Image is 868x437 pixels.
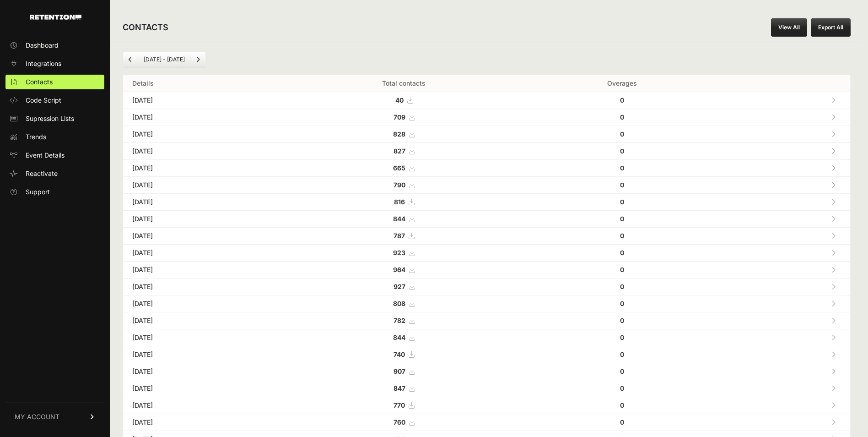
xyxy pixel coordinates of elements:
a: 665 [393,164,415,172]
span: Dashboard [26,41,59,50]
td: [DATE] [123,312,281,329]
strong: 790 [394,181,405,189]
strong: 0 [620,181,624,189]
a: Integrations [5,56,104,71]
a: 827 [394,147,415,155]
strong: 0 [620,113,624,121]
td: [DATE] [123,245,281,262]
a: MY ACCOUNT [5,403,104,431]
td: [DATE] [123,295,281,312]
td: [DATE] [123,143,281,160]
td: [DATE] [123,279,281,295]
strong: 827 [394,147,405,155]
td: [DATE] [123,211,281,228]
strong: 0 [620,367,624,375]
a: Previous [123,52,138,67]
td: [DATE] [123,346,281,363]
strong: 0 [620,96,624,104]
strong: 0 [620,384,624,392]
a: 740 [394,350,414,358]
strong: 40 [395,96,404,104]
strong: 0 [620,350,624,358]
th: Details [123,75,281,92]
td: [DATE] [123,380,281,397]
a: Dashboard [5,38,104,53]
td: [DATE] [123,126,281,143]
a: 709 [394,113,415,121]
img: Retention.com [30,15,81,20]
span: Integrations [26,59,61,68]
td: [DATE] [123,177,281,194]
td: [DATE] [123,363,281,380]
strong: 844 [393,333,405,341]
a: 907 [394,367,415,375]
h2: CONTACTS [123,21,168,34]
strong: 923 [393,249,405,257]
a: 787 [394,232,414,240]
td: [DATE] [123,397,281,414]
li: [DATE] - [DATE] [138,56,190,63]
span: MY ACCOUNT [15,412,59,421]
strong: 927 [394,283,405,290]
th: Overages [527,75,717,92]
strong: 847 [394,384,405,392]
a: 844 [393,333,415,341]
span: Contacts [26,77,53,87]
a: 927 [394,283,415,290]
strong: 808 [393,300,405,307]
a: 844 [393,215,415,223]
a: Code Script [5,93,104,108]
strong: 0 [620,147,624,155]
strong: 782 [394,317,405,324]
td: [DATE] [123,194,281,211]
td: [DATE] [123,228,281,245]
strong: 0 [620,317,624,324]
a: 760 [394,418,415,426]
strong: 0 [620,333,624,341]
span: Reactivate [26,169,58,178]
strong: 0 [620,283,624,290]
strong: 665 [393,164,405,172]
a: Reactivate [5,166,104,181]
a: 964 [393,266,415,273]
a: 770 [394,401,414,409]
td: [DATE] [123,262,281,279]
strong: 0 [620,266,624,273]
strong: 0 [620,300,624,307]
strong: 828 [393,130,405,138]
strong: 0 [620,401,624,409]
strong: 0 [620,418,624,426]
th: Total contacts [281,75,527,92]
strong: 964 [393,266,405,273]
strong: 740 [394,350,405,358]
a: View All [771,18,807,37]
span: Code Script [26,96,61,105]
button: Export All [811,18,851,37]
strong: 770 [394,401,405,409]
td: [DATE] [123,109,281,126]
td: [DATE] [123,414,281,431]
a: 816 [394,198,414,206]
a: 790 [394,181,415,189]
a: Trends [5,130,104,144]
a: 40 [395,96,413,104]
a: 782 [394,317,415,324]
td: [DATE] [123,329,281,346]
a: Support [5,185,104,199]
a: Event Details [5,148,104,163]
strong: 0 [620,130,624,138]
span: Trends [26,132,46,142]
td: [DATE] [123,92,281,109]
strong: 0 [620,198,624,206]
strong: 0 [620,215,624,223]
a: Contacts [5,75,104,89]
a: Supression Lists [5,111,104,126]
a: 847 [394,384,415,392]
strong: 760 [394,418,405,426]
strong: 709 [394,113,405,121]
strong: 0 [620,232,624,240]
strong: 907 [394,367,405,375]
a: 923 [393,249,415,257]
strong: 844 [393,215,405,223]
span: Supression Lists [26,114,74,123]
